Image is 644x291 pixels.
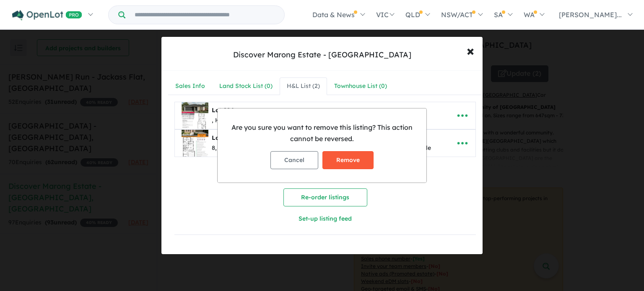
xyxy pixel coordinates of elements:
button: Cancel [270,151,318,169]
img: Openlot PRO Logo White [12,10,82,21]
button: Remove [322,151,374,169]
input: Try estate name, suburb, builder or developer [127,6,283,24]
span: [PERSON_NAME]... [559,10,622,19]
p: Are you sure you want to remove this listing? This action cannot be reversed. [224,122,420,144]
